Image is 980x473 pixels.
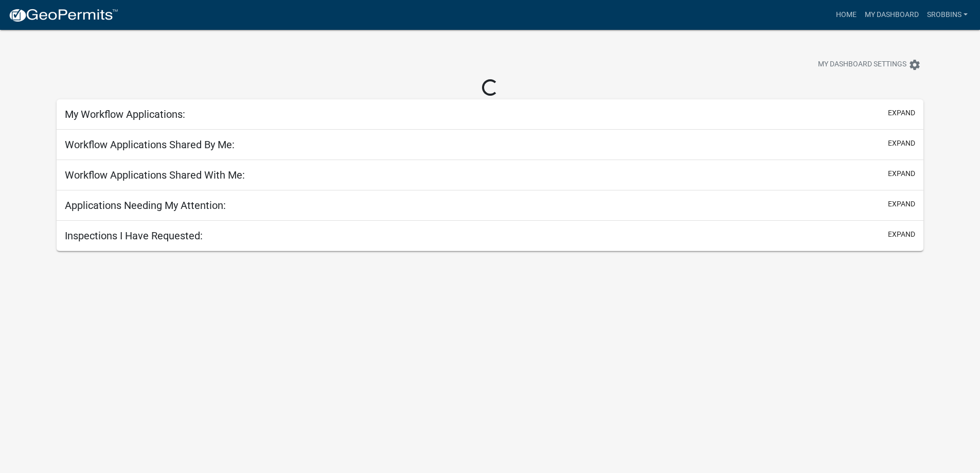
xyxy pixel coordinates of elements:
[888,168,915,179] button: expand
[65,199,226,212] h5: Applications Needing My Attention:
[65,169,245,181] h5: Workflow Applications Shared With Me:
[832,5,861,25] a: Home
[818,59,906,71] span: My Dashboard Settings
[888,108,915,118] button: expand
[888,199,915,209] button: expand
[65,138,235,151] h5: Workflow Applications Shared By Me:
[888,138,915,149] button: expand
[810,55,929,75] button: My Dashboard Settingssettings
[65,230,203,242] h5: Inspections I Have Requested:
[908,59,921,71] i: settings
[888,229,915,240] button: expand
[861,5,923,25] a: My Dashboard
[923,5,972,25] a: srobbins
[65,108,185,120] h5: My Workflow Applications:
